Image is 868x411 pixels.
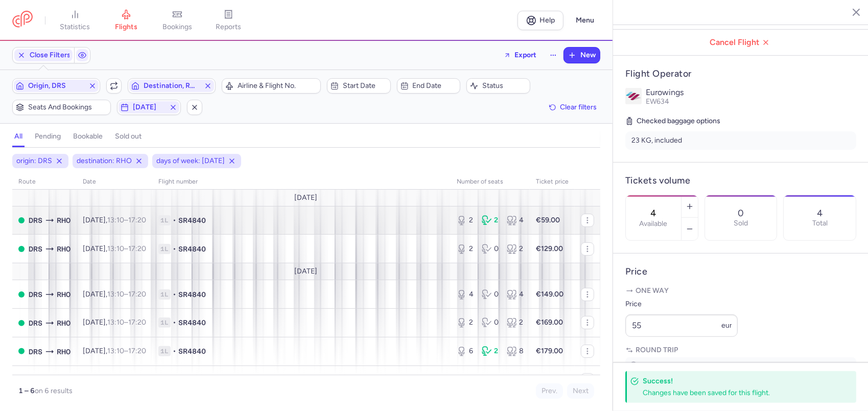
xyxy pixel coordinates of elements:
[178,346,206,356] span: SR4840
[178,289,206,300] span: SR4840
[12,11,33,30] a: CitizenPlane red outlined logo
[152,174,451,190] th: Flight number
[457,244,474,254] div: 2
[507,346,524,356] div: 8
[514,51,536,59] span: Export
[457,375,474,385] div: 2
[107,290,146,299] span: –
[107,318,146,327] span: –
[567,383,594,399] button: Next
[117,100,181,115] button: [DATE]
[173,375,176,385] span: •
[83,347,146,355] span: [DATE],
[50,9,101,32] a: statistics
[643,388,834,398] div: Changes have been saved for this flight.
[536,290,564,299] strong: €149.00
[107,318,124,327] time: 13:10
[482,244,499,254] div: 0
[643,376,834,386] h4: Success!
[107,216,146,224] span: –
[83,318,146,327] span: [DATE],
[507,215,524,225] div: 4
[28,103,107,111] span: Seats and bookings
[156,156,225,166] span: days of week: [DATE]
[507,289,524,300] div: 4
[734,219,748,227] p: Sold
[158,346,171,356] span: 1L
[107,347,124,355] time: 13:10
[482,317,499,328] div: 0
[115,132,142,141] h4: sold out
[546,100,600,115] button: Clear filters
[29,346,42,357] span: DRS
[482,289,499,300] div: 0
[18,386,35,395] strong: 1 – 6
[639,220,667,228] label: Available
[128,216,146,224] time: 17:20
[817,208,823,218] p: 4
[73,132,103,141] h4: bookable
[77,156,132,166] span: destination: RHO
[101,9,152,32] a: flights
[57,346,71,357] span: RHO
[507,244,524,254] div: 2
[625,131,856,150] li: 23 KG, included
[564,48,600,63] button: New
[29,215,42,226] span: DRS
[536,244,563,253] strong: €129.00
[812,219,828,227] p: Total
[133,103,165,111] span: [DATE]
[152,9,203,32] a: bookings
[482,215,499,225] div: 2
[158,375,171,385] span: 1L
[560,103,597,111] span: Clear filters
[507,317,524,328] div: 2
[625,175,856,187] h4: Tickets volume
[457,289,474,300] div: 4
[343,82,387,90] span: Start date
[107,244,146,253] span: –
[158,317,171,328] span: 1L
[158,289,171,300] span: 1L
[536,383,563,399] button: Prev.
[144,82,200,90] span: Destination, RHO
[35,132,61,141] h4: pending
[29,243,42,255] span: DRS
[178,244,206,254] span: SR4840
[625,88,642,104] img: Eurowings logo
[482,346,499,356] div: 2
[35,386,73,395] span: on 6 results
[128,290,146,299] time: 17:20
[83,244,146,253] span: [DATE],
[128,78,216,94] button: Destination, RHO
[173,346,176,356] span: •
[327,78,391,94] button: Start date
[482,82,527,90] span: Status
[57,243,71,255] span: RHO
[540,16,555,24] span: Help
[107,347,146,355] span: –
[83,216,146,224] span: [DATE],
[570,11,600,30] button: Menu
[60,22,90,32] span: statistics
[222,78,320,94] button: Airline & Flight No.
[128,347,146,355] time: 17:20
[178,375,206,385] span: SR4840
[28,82,84,90] span: Origin, DRS
[29,374,42,385] span: DRS
[107,290,124,299] time: 13:10
[178,215,206,225] span: SR4840
[457,346,474,356] div: 6
[173,317,176,328] span: •
[497,47,543,63] button: Export
[57,317,71,329] span: RHO
[413,82,457,90] span: End date
[107,244,124,253] time: 13:10
[128,244,146,253] time: 17:20
[625,266,856,278] h4: Price
[128,318,146,327] time: 17:20
[536,216,560,224] strong: €59.00
[625,68,856,80] h4: Flight Operator
[173,289,176,300] span: •
[625,298,738,310] label: Price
